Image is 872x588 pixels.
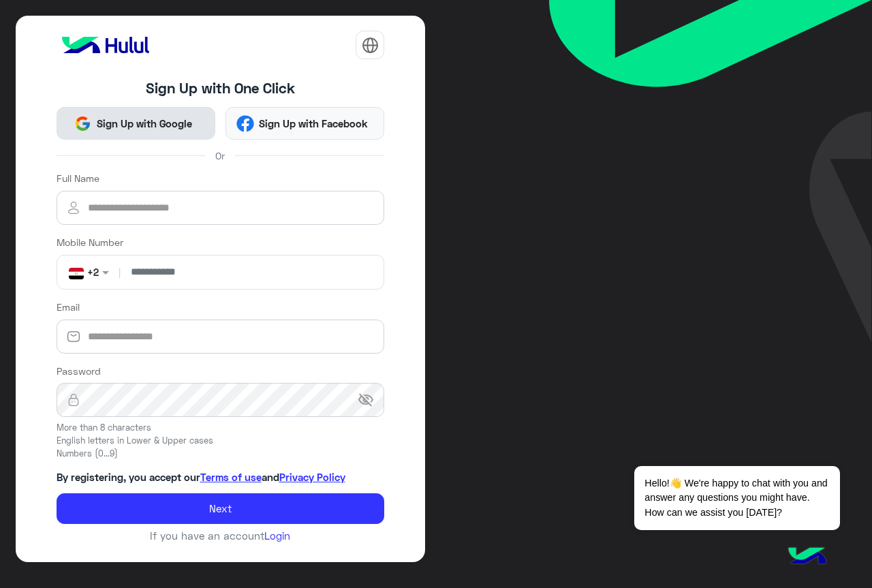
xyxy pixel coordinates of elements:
[57,493,385,525] button: Next
[362,37,379,54] img: tab
[57,435,385,448] small: English letters in Lower & Upper cases
[57,471,200,483] span: By registering, you accept our
[57,422,385,435] small: More than 8 characters
[116,265,123,279] span: |
[254,116,373,131] span: Sign Up with Facebook
[91,116,197,131] span: Sign Up with Google
[225,107,384,140] button: Sign Up with Facebook
[200,471,262,483] a: Terms of use
[57,171,99,185] label: Full Name
[358,392,374,408] span: visibility_off
[57,200,91,216] img: user
[57,80,385,97] h4: Sign Up with One Click
[57,330,91,343] img: email
[57,300,80,314] label: Email
[57,107,215,140] button: Sign Up with Google
[215,149,225,163] span: Or
[262,471,279,483] span: and
[236,115,253,132] img: Facebook
[74,115,91,132] img: Google
[279,471,345,483] a: Privacy Policy
[264,529,290,542] a: Login
[634,466,839,530] span: Hello!👋 We're happy to chat with you and answer any questions you might have. How can we assist y...
[783,533,831,581] img: hulul-logo.png
[57,364,101,378] label: Password
[57,31,155,59] img: logo
[57,529,385,542] h6: If you have an account
[57,393,91,407] img: lock
[57,235,123,249] label: Mobile Number
[57,448,385,461] small: Numbers (0...9)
